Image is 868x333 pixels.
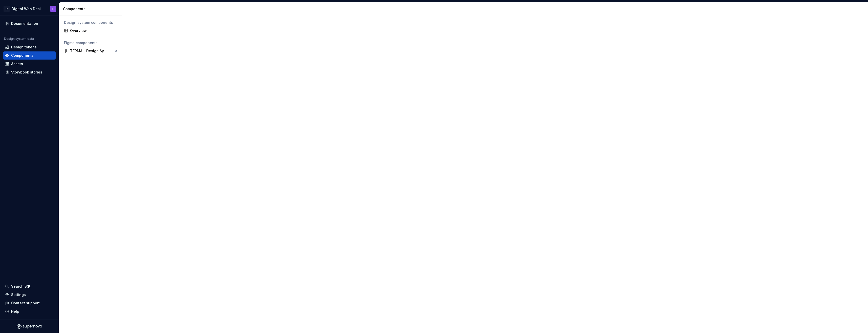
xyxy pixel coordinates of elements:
div: F [52,7,54,11]
div: TA [4,6,10,12]
div: Design system data [4,37,34,41]
button: Help [3,307,56,316]
a: Documentation [3,20,56,28]
a: Settings [3,291,56,299]
div: Design tokens [11,45,37,50]
button: Search ⌘K [3,282,56,290]
div: Search ⌘K [11,284,30,289]
div: Assets [11,61,23,66]
div: Help [11,309,19,314]
button: TADigital Web DesignF [1,3,58,14]
div: Components [63,6,120,11]
div: Overview [70,28,117,33]
a: Storybook stories [3,68,56,76]
a: Design tokens [3,43,56,51]
a: Overview [62,27,119,35]
a: Components [3,51,56,60]
div: Figma components [64,40,117,45]
div: Components [11,53,34,58]
div: TERMA – Design System [70,48,108,53]
svg: Supernova Logo [17,324,42,329]
div: Digital Web Design [12,6,44,11]
div: Design system components [64,20,117,25]
div: Storybook stories [11,70,42,75]
div: 0 [115,49,117,53]
div: Contact support [11,301,40,306]
button: Contact support [3,299,56,307]
a: TERMA – Design System0 [62,47,119,55]
div: Documentation [11,21,38,26]
a: Assets [3,60,56,68]
div: Settings [11,292,26,297]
